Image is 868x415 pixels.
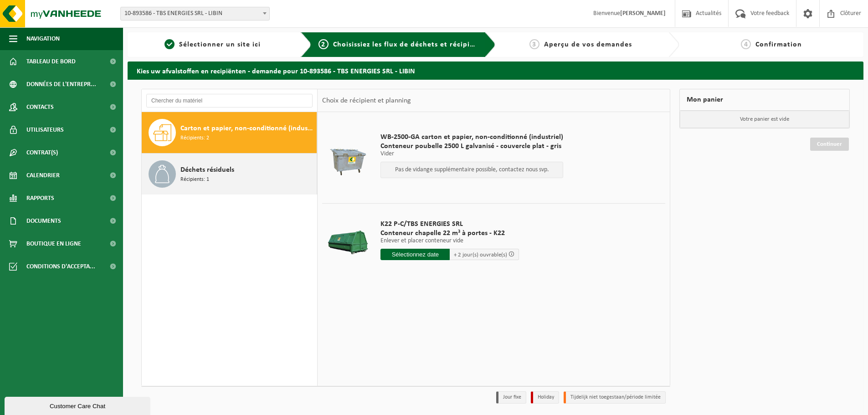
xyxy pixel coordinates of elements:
li: Holiday [531,391,559,404]
p: Enlever et placer conteneur vide [380,238,519,244]
span: Récipients: 1 [180,175,209,184]
span: Aperçu de vos demandes [544,41,632,48]
li: Jour fixe [496,391,526,404]
span: 3 [529,39,539,49]
a: 1Sélectionner un site ici [132,39,293,50]
h2: Kies uw afvalstoffen en recipiënten - demande pour 10-893586 - TBS ENERGIES SRL - LIBIN [128,61,863,79]
li: Tijdelijk niet toegestaan/période limitée [564,391,666,404]
span: 4 [741,39,751,49]
span: Conditions d'accepta... [26,255,95,278]
div: Choix de récipient et planning [318,89,416,112]
span: Utilisateurs [26,118,64,141]
p: Pas de vidange supplémentaire possible, contactez nous svp. [385,167,558,173]
input: Sélectionnez date [380,249,450,260]
span: Récipients: 2 [180,134,209,143]
span: Données de l'entrepr... [26,73,96,96]
span: Rapports [26,187,54,210]
strong: [PERSON_NAME] [620,10,666,17]
iframe: chat widget [5,395,152,415]
div: Mon panier [679,89,850,111]
span: Tableau de bord [26,50,76,73]
span: K22 P-C/TBS ENERGIES SRL [380,220,519,229]
span: Sélectionner un site ici [179,41,261,48]
span: Contacts [26,96,54,118]
span: Navigation [26,27,60,50]
input: Chercher du matériel [146,94,313,108]
span: Documents [26,210,61,232]
span: Conteneur poubelle 2500 L galvanisé - couvercle plat - gris [380,142,563,151]
span: + 2 jour(s) ouvrable(s) [454,252,507,258]
span: 1 [164,39,175,49]
span: 2 [318,39,329,49]
span: 10-893586 - TBS ENERGIES SRL - LIBIN [121,7,269,20]
span: Boutique en ligne [26,232,81,255]
span: Confirmation [755,41,802,48]
span: Carton et papier, non-conditionné (industriel) [180,123,314,134]
button: Déchets résiduels Récipients: 1 [142,154,317,195]
p: Votre panier est vide [680,111,849,128]
span: Choisissiez les flux de déchets et récipients [333,41,485,48]
a: Continuer [810,138,849,151]
span: 10-893586 - TBS ENERGIES SRL - LIBIN [120,7,270,20]
span: WB-2500-GA carton et papier, non-conditionné (industriel) [380,133,563,142]
button: Carton et papier, non-conditionné (industriel) Récipients: 2 [142,112,317,154]
span: Contrat(s) [26,141,58,164]
span: Déchets résiduels [180,164,234,175]
p: Vider [380,151,563,157]
span: Calendrier [26,164,60,187]
span: Conteneur chapelle 22 m³ à portes - K22 [380,229,519,238]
